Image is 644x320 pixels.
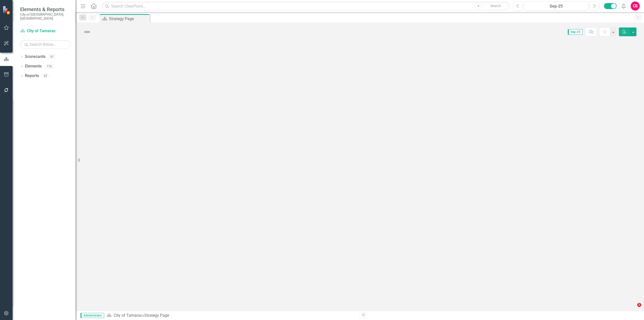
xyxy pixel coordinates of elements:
a: City of Tamarac [114,313,142,318]
a: Reports [25,73,39,79]
span: Administrator [80,313,104,318]
a: City of Tamarac [20,28,70,34]
button: Search [483,3,508,10]
button: CS [631,2,640,11]
input: Search ClearPoint... [102,2,509,11]
button: Sep-25 [524,2,588,11]
img: Not Defined [83,28,91,36]
img: ClearPoint Strategy [2,5,12,15]
div: 170 [44,64,54,68]
span: Sep-25 [568,29,583,35]
span: 5 [637,303,641,307]
div: 97 [48,55,56,59]
div: Strategy Page [144,313,169,318]
div: 62 [42,74,50,78]
div: Sep-25 [526,3,587,9]
a: Scorecards [25,54,46,60]
a: Elements [25,63,42,69]
div: Strategy Page [109,16,148,22]
iframe: Intercom live chat [627,303,639,315]
span: Elements & Reports [20,6,70,12]
div: » [107,313,356,318]
span: Search [490,4,501,8]
input: Search Below... [20,40,70,49]
small: City of [GEOGRAPHIC_DATA], [GEOGRAPHIC_DATA] [20,12,70,21]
